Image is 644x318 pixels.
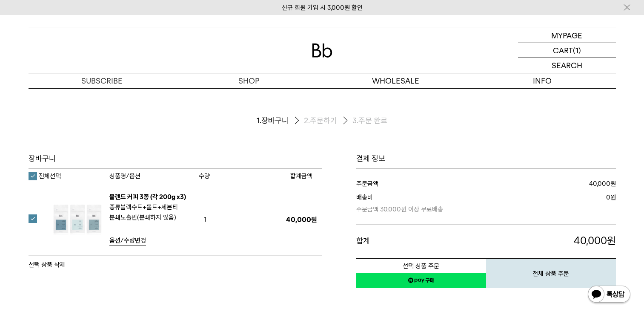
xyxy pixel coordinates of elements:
[322,73,469,88] p: WHOLESALE
[29,153,322,164] h3: 장바구니
[281,216,322,224] p: 40,000원
[587,285,631,305] img: 카카오톡 채널 1:1 채팅 버튼
[199,168,281,184] th: 수량
[282,4,363,12] a: 신규 회원 가입 시 3,000원 할인
[484,179,616,189] dd: 원
[312,43,332,58] img: 로고
[29,260,65,270] button: 선택 상품 삭제
[518,43,616,58] a: CART (1)
[109,168,199,184] th: 상품명/옵션
[552,58,582,73] p: SEARCH
[356,202,525,214] p: 주문금액 30,000원 이상 무료배송
[574,234,607,247] span: 40,000
[352,116,387,126] li: 주문 완료
[50,192,105,247] img: 블렌드 커피 3종 (각 200g x3)
[472,234,616,248] p: 원
[356,153,616,164] h1: 결제 정보
[524,192,616,214] dd: 원
[109,237,146,244] span: 옵션/수량변경
[573,43,581,58] p: (1)
[175,73,322,88] a: SHOP
[606,194,610,201] strong: 0
[551,28,582,43] p: MYPAGE
[29,172,61,180] label: 전체선택
[356,179,484,189] dt: 주문금액
[352,116,358,126] span: 3.
[553,43,573,58] p: CART
[257,114,304,128] li: 장바구니
[518,28,616,43] a: MYPAGE
[356,234,472,248] dt: 합계
[281,168,322,184] th: 합계금액
[304,114,352,128] li: 주문하기
[356,192,525,214] dt: 배송비
[356,258,486,273] button: 선택 상품 주문
[120,203,178,211] b: 블랙수트+몰트+세븐티
[486,258,616,288] button: 전체 상품 주문
[257,116,261,126] span: 1.
[589,180,610,188] strong: 40,000
[109,235,146,246] a: 옵션/수량변경
[199,213,212,226] span: 1
[469,73,616,88] p: INFO
[29,73,175,88] a: SUBSCRIBE
[109,212,195,223] p: 분쇄도
[126,214,176,221] b: 홀빈(분쇄하지 않음)
[304,116,310,126] span: 2.
[109,193,186,201] a: 블렌드 커피 3종 (각 200g x3)
[356,273,486,288] a: 새창
[109,202,195,212] p: 종류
